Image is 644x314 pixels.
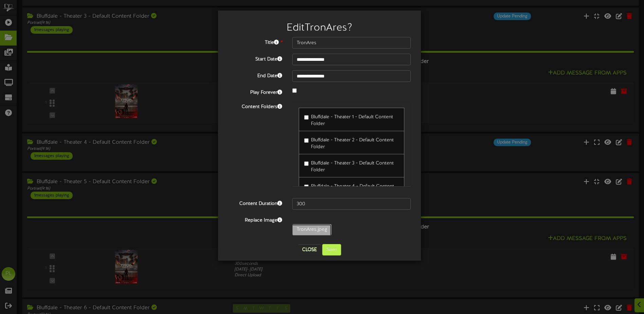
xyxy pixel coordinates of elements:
[223,87,287,96] label: Play Forever
[311,161,394,173] span: Bluffdale - Theater 3 - Default Content Folder
[304,185,309,189] input: Bluffdale - Theater 4 - Default Content Folder
[223,37,287,46] label: Title
[223,54,287,63] label: Start Date
[223,101,287,110] label: Content Folders
[298,244,321,255] button: Close
[292,198,411,210] input: 15
[223,215,287,224] label: Replace Image
[292,37,411,49] input: Title
[223,198,287,207] label: Content Duration
[223,70,287,80] label: End Date
[228,22,411,34] h2: Edit TronAres ?
[322,244,341,256] button: Save
[304,138,309,143] input: Bluffdale - Theater 2 - Default Content Folder
[304,161,309,166] input: Bluffdale - Theater 3 - Default Content Folder
[311,184,394,196] span: Bluffdale - Theater 4 - Default Content Folder
[304,115,309,120] input: Bluffdale - Theater 1 - Default Content Folder
[311,138,394,150] span: Bluffdale - Theater 2 - Default Content Folder
[311,115,393,126] span: Bluffdale - Theater 1 - Default Content Folder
